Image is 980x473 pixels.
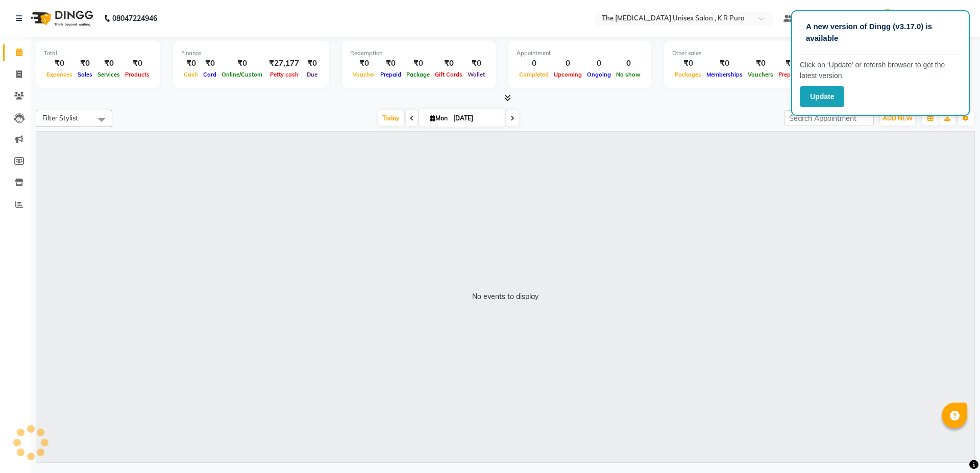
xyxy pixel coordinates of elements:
span: Vouchers [745,71,776,78]
span: Services [95,71,122,78]
div: Redemption [350,49,487,58]
input: 2025-09-01 [450,111,501,126]
div: 0 [614,58,643,69]
div: ₹0 [465,58,487,69]
p: A new version of Dingg (v3.17.0) is available [806,21,955,44]
div: ₹27,177 [265,58,303,69]
span: Packages [672,71,704,78]
div: ₹0 [672,58,704,69]
div: ₹0 [378,58,404,69]
input: Search Appointment [785,110,874,126]
b: 08047224946 [112,4,157,33]
div: ₹0 [350,58,378,69]
div: ₹0 [704,58,745,69]
span: Package [404,71,432,78]
div: ₹0 [44,58,75,69]
span: Due [304,71,320,78]
div: Total [44,49,152,58]
span: Today [378,110,404,126]
span: Cash [181,71,201,78]
span: ADD NEW [883,114,913,122]
span: Memberships [704,71,745,78]
button: Update [800,86,844,107]
button: ADD NEW [880,111,915,126]
div: ₹0 [745,58,776,69]
div: Finance [181,49,321,58]
span: Prepaids [776,71,805,78]
span: Voucher [350,71,378,78]
div: ₹0 [432,58,465,69]
div: ₹0 [95,58,122,69]
span: No show [614,71,643,78]
span: Wallet [465,71,487,78]
div: ₹0 [181,58,201,69]
span: Expenses [44,71,75,78]
div: ₹0 [201,58,219,69]
span: Petty cash [267,71,301,78]
img: chandu [878,9,896,27]
p: Click on ‘Update’ or refersh browser to get the latest version. [800,60,961,81]
span: Online/Custom [219,71,265,78]
div: 0 [517,58,551,69]
span: Mon [427,114,450,122]
span: Completed [517,71,551,78]
div: ₹0 [219,58,265,69]
span: Products [122,71,152,78]
div: ₹0 [404,58,432,69]
div: ₹0 [776,58,805,69]
span: Sales [75,71,95,78]
div: ₹0 [122,58,152,69]
div: 0 [551,58,584,69]
img: logo [26,4,96,33]
div: Other sales [672,49,838,58]
div: 0 [584,58,614,69]
span: Card [201,71,219,78]
div: ₹0 [75,58,95,69]
div: No events to display [472,291,538,302]
span: Ongoing [584,71,614,78]
span: Upcoming [551,71,584,78]
span: Prepaid [378,71,404,78]
div: ₹0 [303,58,321,69]
span: Filter Stylist [42,114,78,122]
div: Appointment [517,49,643,58]
span: Gift Cards [432,71,465,78]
